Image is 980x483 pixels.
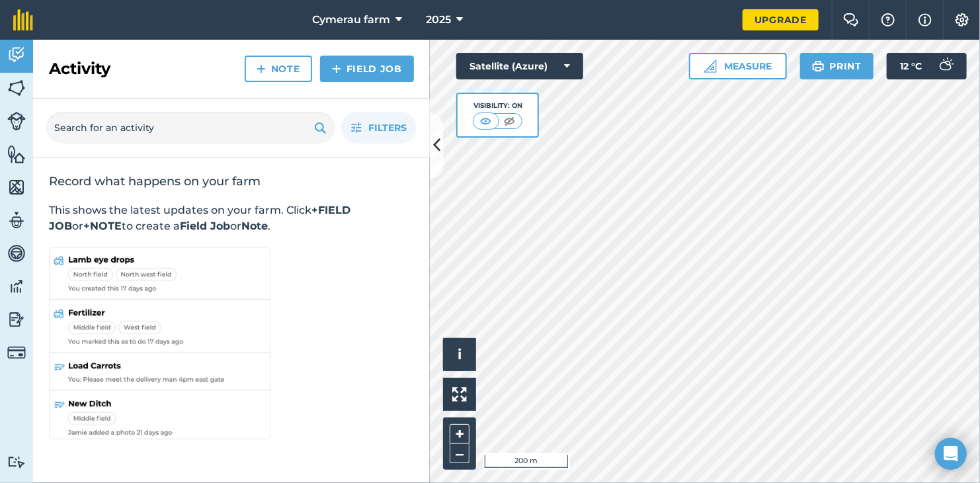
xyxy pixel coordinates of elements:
div: Open Intercom Messenger [935,438,967,470]
img: svg+xml;base64,PHN2ZyB4bWxucz0iaHR0cDovL3d3dy53My5vcmcvMjAwMC9zdmciIHdpZHRoPSIxNyIgaGVpZ2h0PSIxNy... [919,12,932,28]
input: Search for an activity [46,112,335,144]
div: Visibility: On [473,101,523,111]
img: Two speech bubbles overlapping with the left bubble in the forefront [843,13,859,26]
img: svg+xml;base64,PHN2ZyB4bWxucz0iaHR0cDovL3d3dy53My5vcmcvMjAwMC9zdmciIHdpZHRoPSIxOSIgaGVpZ2h0PSIyNC... [812,58,825,74]
img: svg+xml;base64,PHN2ZyB4bWxucz0iaHR0cDovL3d3dy53My5vcmcvMjAwMC9zdmciIHdpZHRoPSIxNCIgaGVpZ2h0PSIyNC... [332,61,341,77]
img: svg+xml;base64,PHN2ZyB4bWxucz0iaHR0cDovL3d3dy53My5vcmcvMjAwMC9zdmciIHdpZHRoPSIxOSIgaGVpZ2h0PSIyNC... [314,120,327,136]
a: Note [245,56,312,82]
img: svg+xml;base64,PHN2ZyB4bWxucz0iaHR0cDovL3d3dy53My5vcmcvMjAwMC9zdmciIHdpZHRoPSI1NiIgaGVpZ2h0PSI2MC... [7,177,26,197]
img: svg+xml;base64,PD94bWwgdmVyc2lvbj0iMS4wIiBlbmNvZGluZz0idXRmLTgiPz4KPCEtLSBHZW5lcmF0b3I6IEFkb2JlIE... [7,277,26,296]
button: Satellite (Azure) [456,53,583,79]
img: A cog icon [954,13,970,26]
span: i [458,346,462,363]
span: Filters [368,120,407,135]
strong: +NOTE [83,220,122,232]
p: This shows the latest updates on your farm. Click or to create a or . [49,202,414,234]
button: 12 °C [887,53,967,79]
img: svg+xml;base64,PHN2ZyB4bWxucz0iaHR0cDovL3d3dy53My5vcmcvMjAwMC9zdmciIHdpZHRoPSI1NiIgaGVpZ2h0PSI2MC... [7,78,26,98]
img: Ruler icon [704,60,717,73]
img: svg+xml;base64,PD94bWwgdmVyc2lvbj0iMS4wIiBlbmNvZGluZz0idXRmLTgiPz4KPCEtLSBHZW5lcmF0b3I6IEFkb2JlIE... [7,343,26,362]
a: Upgrade [743,9,819,30]
h2: Record what happens on your farm [49,173,414,189]
a: Field Job [320,56,414,82]
img: svg+xml;base64,PD94bWwgdmVyc2lvbj0iMS4wIiBlbmNvZGluZz0idXRmLTgiPz4KPCEtLSBHZW5lcmF0b3I6IEFkb2JlIE... [7,310,26,329]
span: 12 ° C [900,53,922,79]
img: svg+xml;base64,PD94bWwgdmVyc2lvbj0iMS4wIiBlbmNvZGluZz0idXRmLTgiPz4KPCEtLSBHZW5lcmF0b3I6IEFkb2JlIE... [7,210,26,230]
img: Four arrows, one pointing top left, one top right, one bottom right and the last bottom left [452,387,467,402]
img: svg+xml;base64,PHN2ZyB4bWxucz0iaHR0cDovL3d3dy53My5vcmcvMjAwMC9zdmciIHdpZHRoPSI1NiIgaGVpZ2h0PSI2MC... [7,144,26,164]
img: fieldmargin Logo [13,9,33,30]
img: svg+xml;base64,PHN2ZyB4bWxucz0iaHR0cDovL3d3dy53My5vcmcvMjAwMC9zdmciIHdpZHRoPSI1MCIgaGVpZ2h0PSI0MC... [477,114,494,128]
span: Cymerau farm [312,12,390,28]
img: svg+xml;base64,PHN2ZyB4bWxucz0iaHR0cDovL3d3dy53My5vcmcvMjAwMC9zdmciIHdpZHRoPSIxNCIgaGVpZ2h0PSIyNC... [257,61,266,77]
img: A question mark icon [880,13,896,26]
button: – [450,444,470,463]
h2: Activity [49,58,110,79]
img: svg+xml;base64,PHN2ZyB4bWxucz0iaHR0cDovL3d3dy53My5vcmcvMjAwMC9zdmciIHdpZHRoPSI1MCIgaGVpZ2h0PSI0MC... [501,114,518,128]
button: Print [800,53,874,79]
img: svg+xml;base64,PD94bWwgdmVyc2lvbj0iMS4wIiBlbmNvZGluZz0idXRmLTgiPz4KPCEtLSBHZW5lcmF0b3I6IEFkb2JlIE... [932,53,959,79]
img: svg+xml;base64,PD94bWwgdmVyc2lvbj0iMS4wIiBlbmNvZGluZz0idXRmLTgiPz4KPCEtLSBHZW5lcmF0b3I6IEFkb2JlIE... [7,112,26,130]
button: + [450,424,470,444]
button: Measure [689,53,787,79]
img: svg+xml;base64,PD94bWwgdmVyc2lvbj0iMS4wIiBlbmNvZGluZz0idXRmLTgiPz4KPCEtLSBHZW5lcmF0b3I6IEFkb2JlIE... [7,45,26,65]
button: i [443,338,476,371]
img: svg+xml;base64,PD94bWwgdmVyc2lvbj0iMS4wIiBlbmNvZGluZz0idXRmLTgiPz4KPCEtLSBHZW5lcmF0b3I6IEFkb2JlIE... [7,243,26,263]
img: svg+xml;base64,PD94bWwgdmVyc2lvbj0iMS4wIiBlbmNvZGluZz0idXRmLTgiPz4KPCEtLSBHZW5lcmF0b3I6IEFkb2JlIE... [7,456,26,468]
strong: Field Job [180,220,230,232]
button: Filters [341,112,417,144]
span: 2025 [426,12,451,28]
strong: Note [241,220,268,232]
